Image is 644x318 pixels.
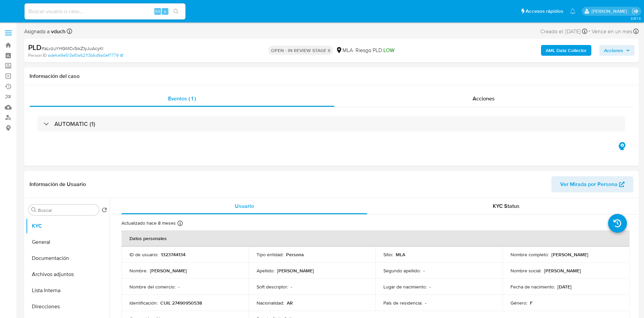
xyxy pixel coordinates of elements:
p: Nombre social : [511,268,541,274]
p: Apellido : [257,268,274,274]
p: Nombre : [129,268,147,274]
p: [DATE] [557,284,572,290]
button: AML Data Collector [541,45,591,56]
span: s [164,8,166,14]
p: País de residencia : [383,300,422,306]
span: Eventos ( 1 ) [168,95,196,102]
b: Person ID [28,52,47,58]
p: [PERSON_NAME] [150,268,187,274]
span: Ver Mirada por Persona [560,176,618,192]
p: [PERSON_NAME] [551,252,588,258]
th: Datos personales [121,230,630,246]
span: LOW [383,46,394,54]
p: - [429,284,431,290]
p: AR [287,300,293,306]
span: Acciones [473,95,495,102]
p: MLA [396,252,405,258]
p: Actualizado hace 8 meses [121,220,176,226]
a: Notificaciones [570,8,576,14]
p: Tipo entidad : [257,252,283,258]
div: AUTOMATIC (1) [38,116,625,132]
b: vduch [50,28,65,35]
p: Nacionalidad : [257,300,284,306]
span: Acciones [604,45,623,56]
button: General [26,234,110,250]
span: Alt [155,8,160,14]
p: [PERSON_NAME] [277,268,314,274]
p: CUIL 27490950538 [160,300,202,306]
p: valeria.duch@mercadolibre.com [592,8,630,14]
button: Lista Interna [26,282,110,299]
span: Asignado a [24,28,65,35]
h3: AUTOMATIC (1) [54,120,95,128]
p: Persona [286,252,304,258]
button: Documentación [26,250,110,266]
p: Fecha de nacimiento : [511,284,555,290]
p: - [425,300,426,306]
button: search-icon [169,7,183,16]
p: - [178,284,179,290]
a: Salir [632,8,639,15]
span: - [589,27,590,36]
button: Direcciones [26,299,110,315]
span: Accesos rápidos [526,8,563,15]
input: Buscar [38,207,96,213]
span: Usuario [235,202,254,210]
div: Creado el: [DATE] [540,27,587,36]
button: Archivos adjuntos [26,266,110,282]
p: F [530,300,533,306]
p: - [423,268,425,274]
div: MLA [336,47,353,54]
p: Sitio : [383,252,393,258]
button: Acciones [599,45,635,56]
span: # aLvzuYHGMCvSikZ1yJuAcyKI [42,45,103,52]
b: PLD [28,42,42,53]
p: Identificación : [129,300,158,306]
p: Segundo apellido : [383,268,421,274]
h1: Información de Usuario [30,181,86,188]
span: KYC Status [493,202,520,210]
p: Género : [511,300,527,306]
p: Nombre completo : [511,252,549,258]
input: Buscar usuario o caso... [24,7,185,16]
button: KYC [26,218,110,234]
a: adefce9e513af0a62113b6d9a0ef7779 [48,52,123,58]
p: [PERSON_NAME] [544,268,581,274]
p: 1323744134 [161,252,185,258]
p: ID de usuario : [129,252,158,258]
p: OPEN - IN REVIEW STAGE II [268,46,333,55]
p: - [291,284,292,290]
button: Buscar [31,207,37,213]
h1: Información del caso [30,73,633,80]
b: AML Data Collector [546,45,587,56]
p: Nombre del comercio : [129,284,175,290]
p: Lugar de nacimiento : [383,284,427,290]
p: Soft descriptor : [257,284,288,290]
button: Ver Mirada por Persona [551,176,633,192]
button: Volver al orden por defecto [102,207,107,215]
span: Vence en un mes [592,28,632,35]
span: Riesgo PLD: [356,47,394,54]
